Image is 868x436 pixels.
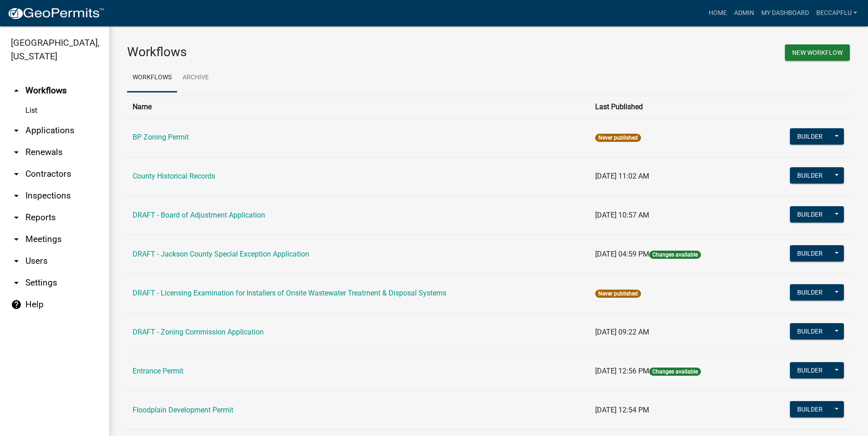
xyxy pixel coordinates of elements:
th: Name [127,96,590,118]
button: Builder [790,167,830,184]
span: [DATE] 10:57 AM [595,211,649,219]
span: Never published [595,290,641,298]
button: Builder [790,245,830,262]
a: Archive [177,63,214,92]
button: Builder [790,284,830,300]
button: Builder [790,206,830,223]
button: Builder [790,401,830,417]
a: Workflows [127,63,177,92]
button: Builder [790,362,830,378]
a: Admin [730,5,758,22]
i: arrow_drop_down [11,234,22,245]
a: Home [705,5,730,22]
button: Builder [790,128,830,145]
a: BeccaPflu [813,5,861,22]
i: arrow_drop_down [11,256,22,266]
i: arrow_drop_down [11,147,22,158]
a: DRAFT - Licensing Examination for Installers of Onsite Wastewater Treatment & Disposal Systems [133,289,446,297]
span: [DATE] 11:02 AM [595,172,649,180]
span: Changes available [649,368,701,376]
i: arrow_drop_down [11,125,22,136]
i: arrow_drop_up [11,85,22,96]
span: Never published [595,134,641,142]
span: [DATE] 12:56 PM [595,367,649,375]
a: BP Zoning Permit [133,133,189,141]
i: arrow_drop_down [11,212,22,223]
a: DRAFT - Zoning Commission Application [133,328,264,336]
span: Changes available [649,251,701,259]
a: County Historical Records [133,172,215,180]
a: Entrance Permit [133,367,183,375]
a: DRAFT - Board of Adjustment Application [133,211,265,219]
i: arrow_drop_down [11,277,22,288]
span: [DATE] 09:22 AM [595,328,649,336]
button: Builder [790,323,830,339]
i: arrow_drop_down [11,190,22,201]
i: help [11,299,22,310]
h3: Workflows [127,44,482,60]
span: [DATE] 04:59 PM [595,250,649,258]
a: My Dashboard [758,5,813,22]
span: [DATE] 12:54 PM [595,406,649,414]
i: arrow_drop_down [11,169,22,179]
a: Floodplain Development Permit [133,406,233,414]
button: New Workflow [785,44,850,61]
th: Last Published [590,96,756,118]
a: DRAFT - Jackson County Special Exception Application [133,250,309,258]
